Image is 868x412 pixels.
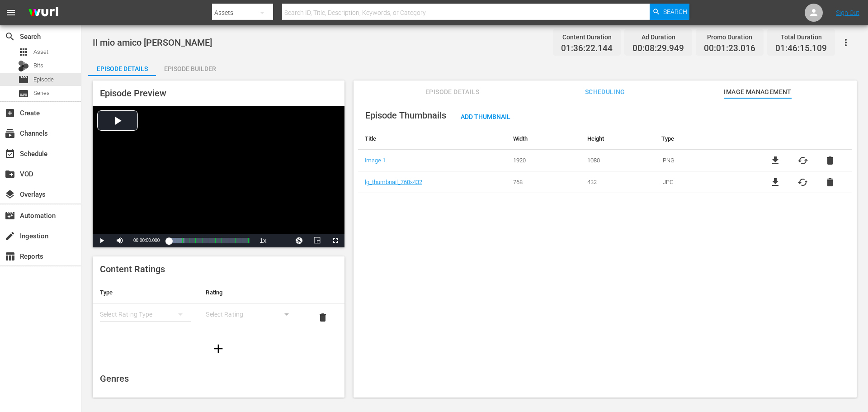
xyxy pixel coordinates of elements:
span: Episode [33,75,54,84]
span: Series [33,89,50,98]
div: Episode Details [88,58,156,80]
span: Add Thumbnail [453,113,518,120]
span: Episode [18,74,29,85]
span: delete [317,312,328,323]
a: lg_thumbnail_768x432 [365,179,422,185]
span: Il mio amico [PERSON_NAME] [93,37,212,48]
button: cached [797,155,808,166]
button: delete [825,155,835,166]
span: Image Management [724,86,792,98]
span: 00:08:29.949 [632,43,684,54]
div: Content Duration [561,31,613,43]
span: Schedule [5,148,15,159]
span: 01:46:15.109 [775,43,827,54]
span: Automation [5,210,15,221]
img: ans4CAIJ8jUAAAAAAAAAAAAAAAAAAAAAAAAgQb4GAAAAAAAAAAAAAAAAAAAAAAAAJMjXAAAAAAAAAAAAAAAAAAAAAAAAgAT5G... [22,2,65,24]
td: 432 [580,171,655,193]
button: Jump To Time [290,234,308,247]
span: VOD [5,169,15,180]
td: .PNG [655,150,754,171]
span: menu [5,7,16,18]
div: Promo Duration [704,31,755,43]
td: 1920 [506,150,580,171]
a: file_download [770,177,781,188]
div: Bits [18,61,29,71]
div: Total Duration [775,31,827,43]
div: Progress Bar [169,238,249,243]
a: Sign Out [836,9,859,16]
div: Video Player [93,106,344,247]
span: Reports [5,251,15,262]
button: Episode Details [88,58,156,76]
span: Search [5,31,15,42]
button: Playback Rate [254,234,272,247]
button: delete [825,177,835,188]
span: Content Ratings [100,264,165,275]
button: Play [93,234,111,247]
button: Episode Builder [156,58,224,76]
span: Search [663,4,687,20]
th: Type [93,282,198,303]
th: Height [580,128,655,150]
button: Picture-in-Picture [308,234,326,247]
span: Ingestion [5,231,15,242]
button: Add Thumbnail [453,108,518,124]
th: Title [358,128,506,150]
span: Channels [5,128,15,139]
span: Episode Preview [100,88,166,99]
span: 00:00:00.000 [133,238,160,243]
span: Bits [33,61,43,70]
span: Genres [100,373,129,384]
table: simple table [93,282,344,331]
button: Fullscreen [326,234,344,247]
th: Width [506,128,580,150]
button: Search [650,4,689,20]
button: delete [312,307,334,328]
button: cached [797,177,808,188]
span: Asset [18,47,29,57]
span: Scheduling [571,86,639,98]
span: 00:01:23.016 [704,43,755,54]
span: Asset [33,47,48,57]
th: Type [655,128,754,150]
button: Mute [111,234,129,247]
td: .JPG [655,171,754,193]
th: Rating [198,282,304,303]
td: 1080 [580,150,655,171]
div: Ad Duration [632,31,684,43]
a: file_download [770,155,781,166]
span: Episode Details [419,86,486,98]
span: Series [18,88,29,99]
div: Episode Builder [156,58,224,80]
span: Episode Thumbnails [365,110,446,121]
span: Create [5,108,15,118]
span: 01:36:22.144 [561,43,613,54]
a: Image 1 [365,157,386,164]
td: 768 [506,171,580,193]
span: Overlays [5,189,15,200]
